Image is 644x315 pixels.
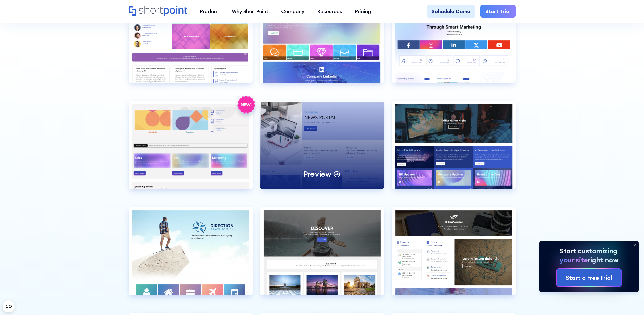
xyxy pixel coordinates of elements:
[260,207,384,305] a: News Portal 4
[194,5,225,18] a: Product
[275,5,311,18] a: Company
[566,274,612,282] div: Start a Free Trial
[392,101,516,199] a: News Portal 2
[619,291,644,315] iframe: Chat Widget
[392,207,516,305] a: News Portal 5
[303,169,331,179] p: Preview
[260,101,384,199] a: News Portal 1Preview
[3,300,15,312] button: Open CMP widget
[232,8,268,15] div: Why ShortPoint
[427,5,475,18] a: Schedule Demo
[129,6,188,17] a: Home
[317,8,342,15] div: Resources
[200,8,219,15] div: Product
[129,101,253,199] a: Marketing 2
[129,207,253,305] a: News Portal 3
[557,269,621,287] a: Start a Free Trial
[355,8,371,15] div: Pricing
[348,5,378,18] a: Pricing
[480,5,516,18] a: Start Trial
[311,5,348,18] a: Resources
[281,8,304,15] div: Company
[225,5,275,18] a: Why ShortPoint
